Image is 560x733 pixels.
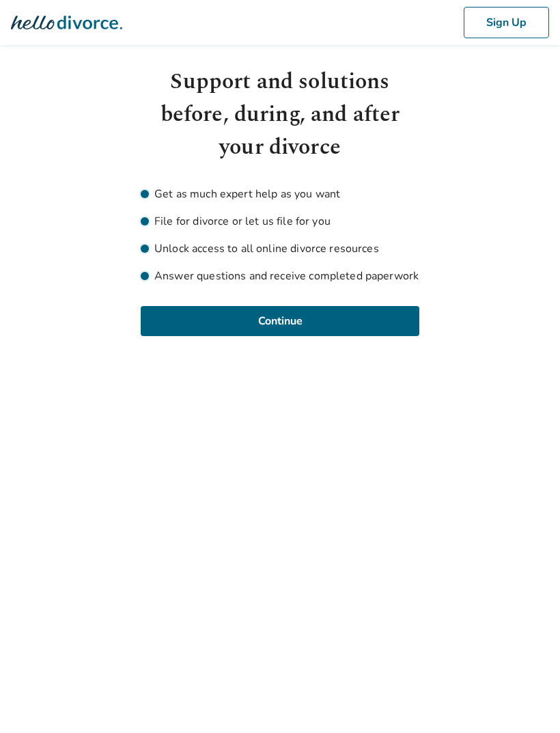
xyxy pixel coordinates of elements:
button: Sign Up [464,7,549,38]
li: File for divorce or let us file for you [141,213,419,230]
button: Continue [141,306,419,336]
h1: Support and solutions before, during, and after your divorce [141,66,419,164]
li: Unlock access to all online divorce resources [141,240,419,257]
li: Answer questions and receive completed paperwork [141,268,419,284]
li: Get as much expert help as you want [141,186,419,202]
